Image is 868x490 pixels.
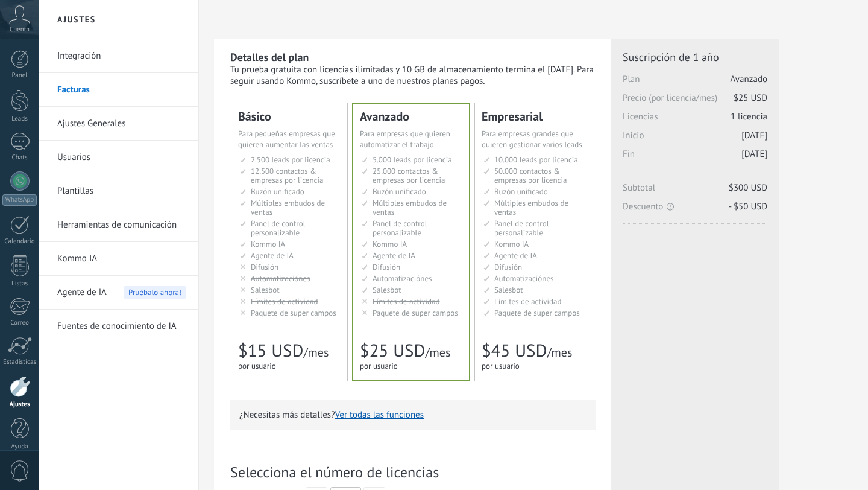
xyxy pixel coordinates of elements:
[2,238,37,246] div: Calendario
[623,148,767,167] span: Fin
[335,409,424,421] button: Ver todas las funciones
[373,308,458,318] span: Paquete de super campos
[57,208,186,242] a: Herramientas de comunicación
[373,262,400,272] span: Difusión
[238,339,303,362] span: $15 USD
[731,74,767,85] span: Avanzado
[2,319,37,327] div: Correo
[57,276,186,310] a: Agente de IA Pruébalo ahora!
[373,154,452,165] span: 5.000 leads por licencia
[251,250,294,261] span: Agente de IA
[373,166,445,185] span: 25.000 contactos & empresas por licencia
[360,129,450,150] span: Para empresas que quieren automatizar el trabajo
[230,64,596,87] div: Tu prueba gratuita con licencias ilimitadas y 10 GB de almacenamiento termina el [DATE]. Para seg...
[623,182,767,201] span: Subtotal
[251,186,304,197] span: Buzón unificado
[2,154,37,162] div: Chats
[482,361,520,371] span: por usuario
[623,50,767,64] span: Suscripción de 1 año
[251,262,278,272] span: Difusión
[2,358,37,366] div: Estadísticas
[251,296,318,307] span: Límites de actividad
[230,50,309,64] b: Detalles del plan
[230,463,596,482] span: Selecciona el número de licencias
[39,73,198,107] li: Facturas
[39,208,198,242] li: Herramientas de comunicación
[360,110,462,122] div: Avanzado
[39,174,198,208] li: Plantillas
[729,201,767,212] span: - $50 USD
[373,273,432,284] span: Automatizaciónes
[494,154,578,165] span: 10.000 leads por licencia
[39,141,198,174] li: Usuarios
[623,201,767,212] span: Descuento
[373,198,447,217] span: Múltiples embudos de ventas
[57,174,186,208] a: Plantillas
[360,339,425,362] span: $25 USD
[2,72,37,80] div: Panel
[251,154,330,165] span: 2.500 leads por licencia
[39,242,198,276] li: Kommo IA
[373,285,401,295] span: Salesbot
[547,345,572,360] span: /mes
[39,39,198,73] li: Integración
[623,111,767,130] span: Licencias
[623,74,767,92] span: Plan
[494,218,549,238] span: Panel de control personalizable
[251,239,285,249] span: Kommo IA
[373,296,440,307] span: Límites de actividad
[494,186,548,197] span: Buzón unificado
[373,218,427,238] span: Panel de control personalizable
[57,310,186,343] a: Fuentes de conocimiento de IA
[741,130,767,141] span: [DATE]
[251,198,325,217] span: Múltiples embudos de ventas
[494,308,580,318] span: Paquete de super campos
[10,26,30,34] span: Cuenta
[2,115,37,123] div: Leads
[2,280,37,288] div: Listas
[39,276,198,310] li: Agente de IA
[373,186,426,197] span: Buzón unificado
[425,345,450,360] span: /mes
[238,361,276,371] span: por usuario
[729,182,767,194] span: $300 USD
[494,166,567,185] span: 50.000 contactos & empresas por licencia
[39,107,198,141] li: Ajustes Generales
[623,130,767,148] span: Inicio
[57,39,186,73] a: Integración
[251,273,310,284] span: Automatizaciónes
[494,273,554,284] span: Automatizaciónes
[482,110,584,122] div: Empresarial
[623,92,767,111] span: Precio (por licencia/mes)
[2,443,37,451] div: Ayuda
[494,198,568,217] span: Múltiples embudos de ventas
[373,250,415,261] span: Agente de IA
[251,166,323,185] span: 12.500 contactos & empresas por licencia
[57,107,186,141] a: Ajustes Generales
[251,308,336,318] span: Paquete de super campos
[482,339,547,362] span: $45 USD
[494,239,529,249] span: Kommo IA
[303,345,329,360] span: /mes
[482,129,582,150] span: Para empresas grandes que quieren gestionar varios leads
[494,296,562,307] span: Límites de actividad
[373,239,407,249] span: Kommo IA
[494,250,537,261] span: Agente de IA
[251,285,280,295] span: Salesbot
[57,242,186,276] a: Kommo IA
[238,110,341,122] div: Básico
[239,409,587,421] p: ¿Necesitas más detalles?
[731,111,767,122] span: 1 licencia
[57,73,186,107] a: Facturas
[238,129,335,150] span: Para pequeñas empresas que quieren aumentar las ventas
[2,401,37,409] div: Ajustes
[124,286,186,299] span: Pruébalo ahora!
[494,262,522,272] span: Difusión
[57,141,186,174] a: Usuarios
[39,310,198,343] li: Fuentes de conocimiento de IA
[57,276,107,310] span: Agente de IA
[360,361,398,371] span: por usuario
[734,92,767,104] span: $25 USD
[251,218,306,238] span: Panel de control personalizable
[741,148,767,160] span: [DATE]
